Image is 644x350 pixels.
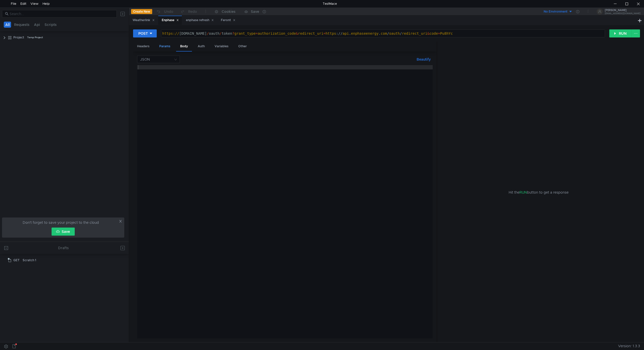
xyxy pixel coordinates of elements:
div: Cookies [222,9,235,15]
span: Version: 1.3.3 [618,342,640,350]
button: Beautify [415,56,433,62]
button: Scripts [43,22,58,28]
div: Auth [194,42,209,51]
div: Enphase [162,18,179,23]
span: Hit the button to get a response [509,190,569,195]
button: All [4,22,11,28]
span: Don't forget to save your project to the cloud [23,220,99,226]
div: Params [155,42,174,51]
div: Scratch 1 [23,256,36,264]
div: Undo [164,9,173,15]
div: [PERSON_NAME] [605,9,640,12]
button: RUN [609,29,632,37]
button: Save [52,228,75,236]
div: [EMAIL_ADDRESS][DOMAIN_NAME] [605,13,640,14]
div: Variables [211,42,232,51]
span: RUN [519,190,527,195]
div: No Environment [544,9,568,14]
div: enphase refresh [186,18,214,23]
div: Drafts [58,245,69,251]
div: Other [234,42,251,51]
button: Api [32,22,42,28]
div: Headers [133,42,153,51]
div: Body [176,42,192,52]
button: POST [133,29,157,37]
div: POST [138,31,148,36]
div: Feront [221,18,235,23]
div: Temp Project [27,34,43,41]
button: No Environment [538,8,573,16]
div: Redo [188,9,197,15]
div: Save [251,10,259,13]
button: Redo [177,8,200,15]
span: GET [13,256,20,264]
input: Search... [10,11,114,17]
div: Project [13,34,24,41]
button: Create New [131,9,152,14]
div: Weatherlink [133,18,155,23]
button: Requests [13,22,31,28]
button: Undo [152,8,177,15]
